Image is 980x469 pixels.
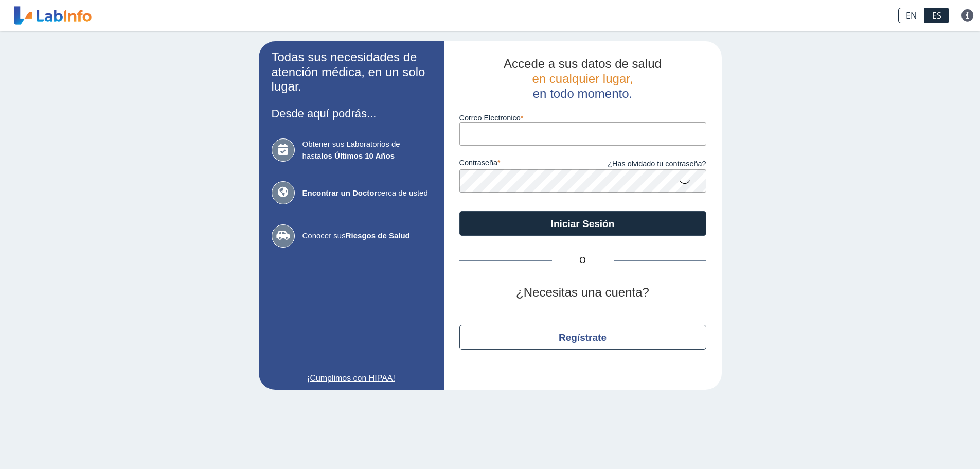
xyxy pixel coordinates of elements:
h3: Desde aquí podrás... [272,107,431,120]
a: ¡Cumplimos con HIPAA! [272,372,431,385]
b: los Últimos 10 Años [321,151,395,160]
span: en cualquier lugar, [532,72,633,85]
span: en todo momento. [533,86,632,100]
button: Regístrate [459,325,706,350]
label: contraseña [459,159,583,170]
a: ¿Has olvidado tu contraseña? [583,159,706,170]
span: Conocer sus [302,230,431,242]
b: Encontrar un Doctor [302,188,378,197]
span: Accede a sus datos de salud [504,57,662,71]
span: O [552,254,614,267]
a: ES [924,8,949,23]
a: EN [898,8,924,23]
button: Iniciar Sesión [459,211,706,236]
span: cerca de usted [302,187,431,199]
label: Correo Electronico [459,114,706,122]
h2: ¿Necesitas una cuenta? [459,285,706,300]
b: Riesgos de Salud [346,231,410,240]
span: Obtener sus Laboratorios de hasta [302,138,431,162]
h2: Todas sus necesidades de atención médica, en un solo lugar. [272,50,431,94]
